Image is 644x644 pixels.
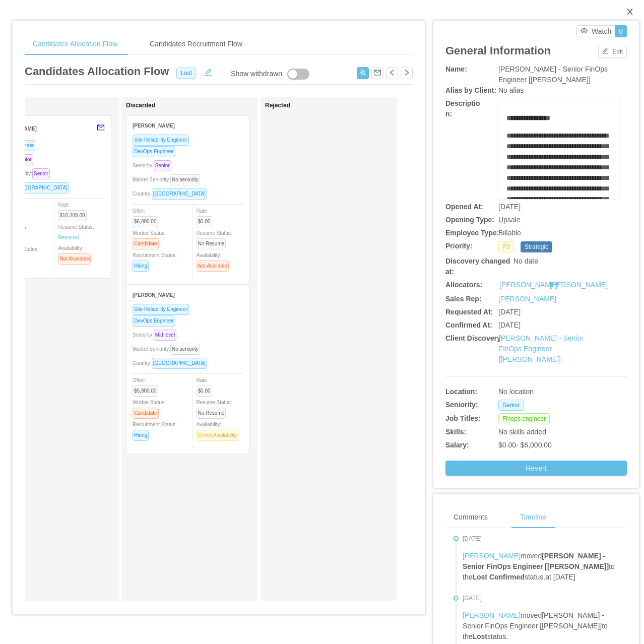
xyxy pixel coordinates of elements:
b: Client Discovery: [445,334,503,342]
b: Sales Rep: [445,295,482,303]
a: [PERSON_NAME] - Senior FinOps Engineer [[PERSON_NAME]] [499,334,584,363]
button: icon: usergroup-add [357,67,369,79]
span: No Resume [197,238,226,249]
span: [DATE] [498,308,521,316]
span: Availability: [197,252,233,269]
span: Seniority: [133,332,180,338]
button: icon: editEdit [598,46,627,58]
span: Senior [154,160,171,171]
a: [PERSON_NAME] [550,280,608,290]
h1: Rejected [265,102,406,109]
b: Skills: [445,428,466,436]
a: [PERSON_NAME] [498,295,556,303]
span: Worker Status: [133,400,166,416]
b: Description: [445,99,480,118]
span: Billable [498,229,521,237]
div: rdw-editor [506,113,612,214]
b: Opened At: [445,203,483,211]
h1: Discarded [126,102,267,109]
div: Candidates Allocation Flow [25,33,125,55]
span: $0.00 [197,216,212,227]
span: No skills added [498,428,546,436]
span: Senior [16,154,33,165]
span: $0.00 - $6,000.00 [498,441,552,449]
span: Rate [197,208,216,224]
button: icon: eyeWatch [576,25,615,37]
span: Senior [32,168,50,179]
b: Requested At: [445,308,493,316]
button: icon: right [401,67,413,79]
span: Offer: [133,208,162,224]
span: [DATE] [463,595,482,602]
span: Resume Status: [197,230,232,246]
div: No location [498,387,589,397]
span: [GEOGRAPHIC_DATA] [14,182,69,194]
strong: Lost [472,632,487,640]
span: Not Available [58,253,91,265]
span: Resume Status: [58,224,94,240]
b: Alias by Client: [445,86,496,94]
span: [DATE] [463,535,482,542]
span: Candidate [133,408,159,419]
span: No seniority [170,174,200,185]
span: Rate [58,202,91,218]
span: Seniority: [133,163,175,168]
span: moved [PERSON_NAME] - Senior FinOps Engineer [[PERSON_NAME]] to the status. [463,611,608,640]
span: Hiring [133,430,149,441]
span: Availability: [197,422,243,438]
span: Country: [133,360,211,366]
span: P3 [498,241,514,252]
b: Confirmed At: [445,321,492,329]
span: Candidate [133,238,159,249]
b: Employee Type: [445,229,499,237]
span: Site Reliability Engineer [133,304,189,315]
div: Comments [445,506,496,529]
span: Availability: [58,245,95,262]
span: $10,208.00 [58,210,87,221]
span: Senior [498,400,524,411]
span: Market Seniority: [133,177,204,182]
span: Recruitment Status: [133,252,177,269]
b: Job Titles: [445,414,481,422]
span: No Resume [197,408,226,419]
span: Finops engineer [498,413,550,424]
span: Market Seniority: [133,346,204,352]
article: General Information [445,42,551,59]
span: DevOps Engineer [133,315,175,327]
span: $0.00 [197,385,212,397]
i: icon: close [626,8,634,16]
span: $6,000.00 [133,216,158,227]
span: Offer: [133,377,162,394]
strong: [PERSON_NAME] [133,123,175,128]
span: Strategic [521,241,552,252]
span: [DATE] [498,321,521,329]
span: Worker Status: [133,230,166,246]
div: Timeline [512,506,554,529]
span: Recruitment Status: [133,422,177,438]
strong: [PERSON_NAME] [133,292,175,298]
span: No alias [498,86,524,94]
div: Candidates Recruitment Flow [142,33,250,55]
b: Priority: [445,242,473,250]
span: Rate [197,377,216,394]
b: Seniority: [445,401,478,409]
span: [GEOGRAPHIC_DATA] [152,188,207,200]
span: Mid level [154,330,176,341]
span: moved to the status. at [DATE] [463,552,615,581]
span: Upsale [498,216,521,224]
button: 0 [615,25,627,37]
span: [PERSON_NAME] - Senior FinOps Engineer [[PERSON_NAME]] [498,65,608,84]
button: mail [92,120,105,136]
div: rdw-wrapper [498,98,619,199]
b: Location: [445,388,477,396]
span: No date [513,257,538,265]
span: Resume Status: [197,400,232,416]
a: [PERSON_NAME] [499,280,557,290]
span: Lost [176,68,196,79]
button: icon: mail [371,67,383,79]
a: [PERSON_NAME] [463,552,521,560]
span: Country: [133,191,211,197]
span: [GEOGRAPHIC_DATA] [152,358,207,369]
button: icon: left [386,67,398,79]
a: Resume1 [58,234,80,241]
